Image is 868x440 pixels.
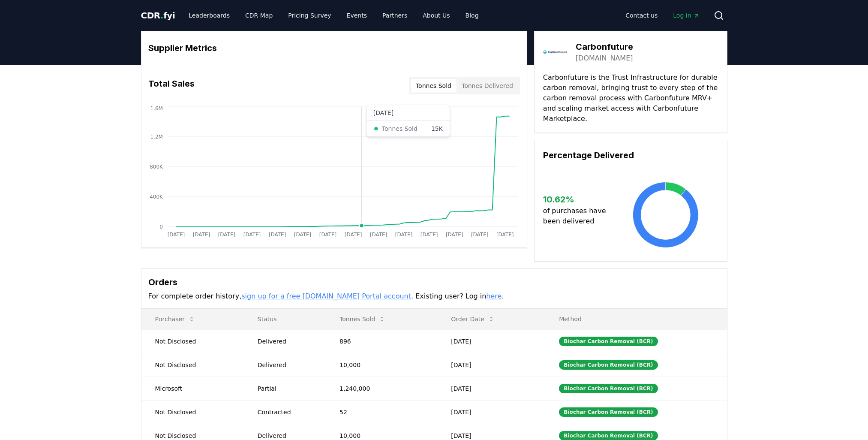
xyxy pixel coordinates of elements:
[258,431,319,440] div: Delivered
[192,232,210,238] tspan: [DATE]
[437,329,545,353] td: [DATE]
[444,310,502,328] button: Order Date
[326,329,437,353] td: 896
[666,8,706,23] a: Log in
[486,292,502,300] a: here
[150,134,162,140] tspan: 1.2M
[437,353,545,377] td: [DATE]
[238,8,279,23] a: CDR Map
[543,149,718,162] h3: Percentage Delivered
[576,40,633,53] h3: Carbonfuture
[258,408,319,416] div: Contracted
[148,310,202,328] button: Purchaser
[150,194,163,200] tspan: 400K
[416,8,457,23] a: About Us
[258,384,319,393] div: Partial
[294,232,311,238] tspan: [DATE]
[241,292,411,300] a: sign up for a free [DOMAIN_NAME] Portal account
[243,232,261,238] tspan: [DATE]
[182,8,485,23] nav: Main
[559,384,658,393] div: Biochar Carbon Removal (BCR)
[141,10,175,21] span: CDR fyi
[459,8,486,23] a: Blog
[150,105,162,112] tspan: 1.6M
[167,232,185,238] tspan: [DATE]
[370,232,387,238] tspan: [DATE]
[326,400,437,424] td: 52
[141,353,244,377] td: Not Disclosed
[333,310,392,328] button: Tonnes Sold
[251,315,319,323] p: Status
[559,360,658,370] div: Biochar Carbon Removal (BCR)
[471,232,489,238] tspan: [DATE]
[148,42,520,54] h3: Supplier Metrics
[437,377,545,400] td: [DATE]
[375,8,414,23] a: Partners
[159,224,163,230] tspan: 0
[576,53,633,63] a: [DOMAIN_NAME]
[619,8,706,23] nav: Main
[420,232,438,238] tspan: [DATE]
[457,79,518,93] button: Tonnes Delivered
[326,353,437,377] td: 10,000
[552,315,720,323] p: Method
[281,8,338,23] a: Pricing Survey
[446,232,463,238] tspan: [DATE]
[160,10,163,21] span: .
[148,276,720,289] h3: Orders
[543,193,613,206] h3: 10.62 %
[141,400,244,424] td: Not Disclosed
[340,8,374,23] a: Events
[218,232,235,238] tspan: [DATE]
[258,361,319,369] div: Delivered
[559,407,658,417] div: Biochar Carbon Removal (BCR)
[411,79,457,93] button: Tonnes Sold
[344,232,362,238] tspan: [DATE]
[437,400,545,424] td: [DATE]
[182,8,237,23] a: Leaderboards
[268,232,286,238] tspan: [DATE]
[496,232,514,238] tspan: [DATE]
[619,8,664,23] a: Contact us
[141,9,175,21] a: CDR.fyi
[141,377,244,400] td: Microsoft
[141,329,244,353] td: Not Disclosed
[319,232,336,238] tspan: [DATE]
[543,72,718,124] p: Carbonfuture is the Trust Infrastructure for durable carbon removal, bringing trust to every step...
[148,77,195,94] h3: Total Sales
[559,337,658,346] div: Biochar Carbon Removal (BCR)
[395,232,413,238] tspan: [DATE]
[326,377,437,400] td: 1,240,000
[148,291,720,301] p: For complete order history, . Existing user? Log in .
[543,40,567,64] img: Carbonfuture-logo
[673,11,700,20] span: Log in
[150,164,163,170] tspan: 800K
[543,206,613,226] p: of purchases have been delivered
[258,337,319,346] div: Delivered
